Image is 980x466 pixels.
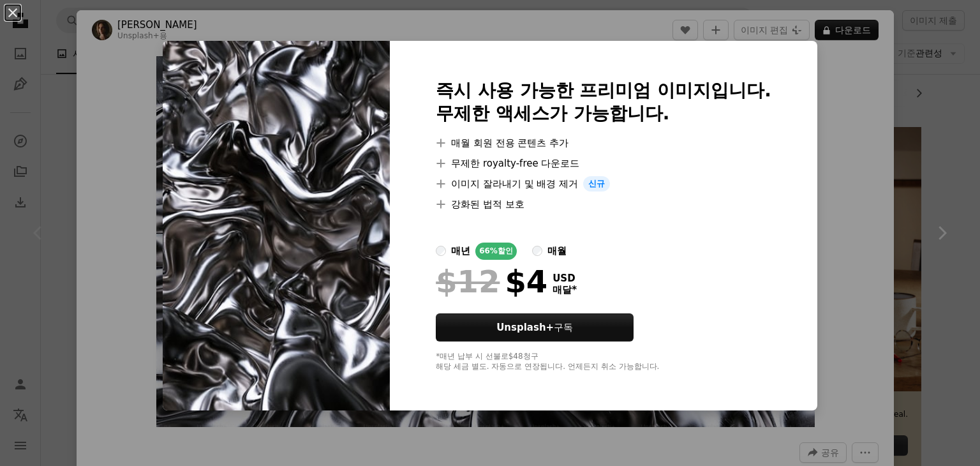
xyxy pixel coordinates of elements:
[475,243,517,260] div: 66% 할인
[163,41,390,410] img: premium_photo-1672088819404-996a7686baa9
[436,352,771,372] div: *매년 납부 시 선불로 $48 청구 해당 세금 별도. 자동으로 연장됩니다. 언제든지 취소 가능합니다.
[436,313,634,342] button: Unsplash+구독
[436,197,771,212] li: 강화된 법적 보호
[436,265,500,298] span: $12
[451,243,470,259] div: 매년
[553,273,577,284] span: USD
[532,246,542,256] input: 매월
[436,135,771,151] li: 매월 회원 전용 콘텐츠 추가
[436,265,547,298] div: $4
[436,79,771,125] h2: 즉시 사용 가능한 프리미엄 이미지입니다. 무제한 액세스가 가능합니다.
[547,243,567,259] div: 매월
[496,322,554,333] strong: Unsplash+
[436,246,446,256] input: 매년66%할인
[436,156,771,171] li: 무제한 royalty-free 다운로드
[436,176,771,192] li: 이미지 잘라내기 및 배경 제거
[583,176,610,192] span: 신규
